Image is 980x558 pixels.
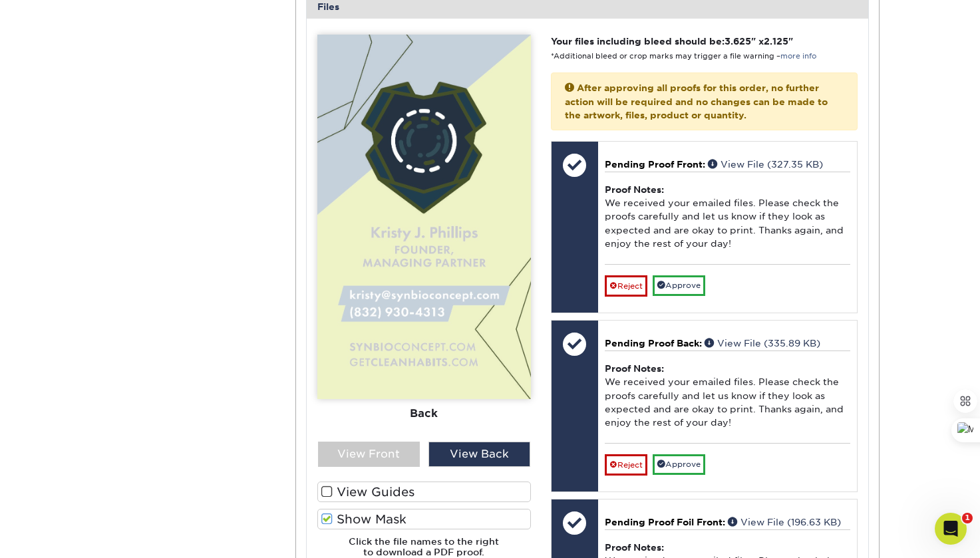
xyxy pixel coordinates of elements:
[705,338,820,349] a: View File (335.89 KB)
[318,442,420,467] div: View Front
[605,517,725,527] span: Pending Proof Foil Front:
[605,542,664,553] strong: Proof Notes:
[725,36,751,47] span: 3.625
[605,159,705,170] span: Pending Proof Front:
[653,275,705,296] a: Approve
[764,36,788,47] span: 2.125
[935,513,967,545] iframe: Intercom live chat
[708,159,823,170] a: View File (327.35 KB)
[317,509,531,529] label: Show Mask
[728,517,841,527] a: View File (196.63 KB)
[428,442,530,467] div: View Back
[653,454,705,475] a: Approve
[551,52,816,61] small: *Additional bleed or crop marks may trigger a file warning –
[317,399,531,428] div: Back
[605,184,664,195] strong: Proof Notes:
[605,363,664,374] strong: Proof Notes:
[551,36,793,47] strong: Your files including bleed should be: " x "
[605,338,702,349] span: Pending Proof Back:
[605,172,850,264] div: We received your emailed files. Please check the proofs carefully and let us know if they look as...
[962,513,973,523] span: 1
[317,482,531,502] label: View Guides
[780,52,816,61] a: more info
[605,350,850,443] div: We received your emailed files. Please check the proofs carefully and let us know if they look as...
[605,275,647,297] a: Reject
[565,82,828,120] strong: After approving all proofs for this order, no further action will be required and no changes can ...
[605,454,647,476] a: Reject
